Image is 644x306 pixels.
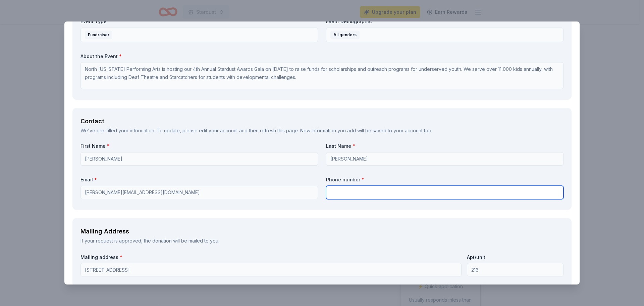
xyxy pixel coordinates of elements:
[326,143,563,149] label: Last Name
[80,62,563,89] textarea: North [US_STATE] Performing Arts is hosting our 4th Annual Stardust Awards Gala on [DATE] to rais...
[80,143,318,149] label: First Name
[85,31,112,39] div: Fundraiser
[326,28,563,42] button: All genders
[326,176,563,183] label: Phone number
[80,254,122,261] label: Mailing address
[467,254,485,261] label: Apt/unit
[330,31,360,39] div: All genders
[80,237,563,245] div: If your request is approved, the donation will be mailed to you.
[80,116,563,127] div: Contact
[80,226,563,237] div: Mailing Address
[80,28,318,42] button: Fundraiser
[80,176,318,183] label: Email
[80,53,563,60] label: About the Event
[199,128,238,133] a: edit your account
[80,127,563,135] div: We've pre-filled your information. To update, please and then refresh this page. New information ...
[467,263,563,276] input: #
[80,18,318,25] label: Event Type
[80,263,462,276] input: Enter a US address
[326,18,563,25] label: Event Demographic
